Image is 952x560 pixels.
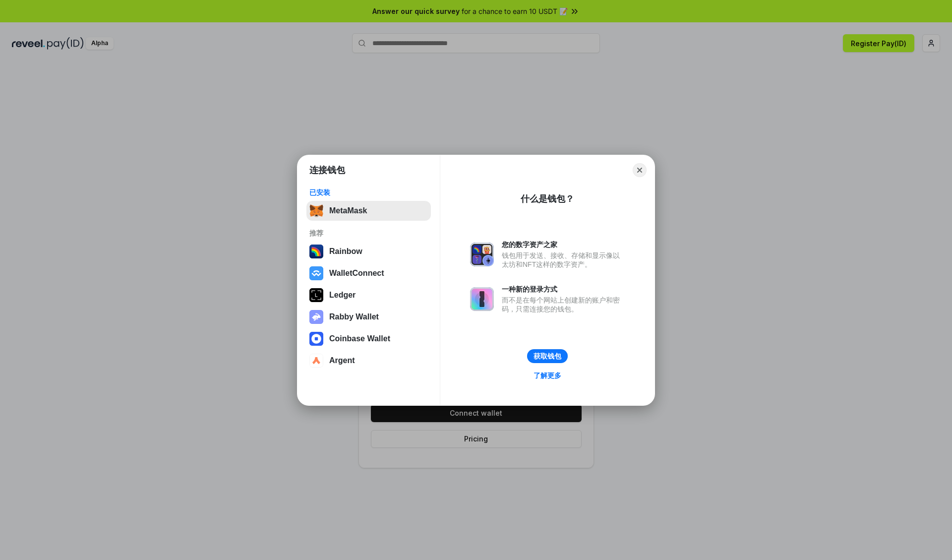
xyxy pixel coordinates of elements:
[329,247,362,256] div: Rainbow
[306,307,431,327] button: Rabby Wallet
[633,163,647,177] button: Close
[306,263,431,283] button: WalletConnect
[306,329,431,349] button: Coinbase Wallet
[309,266,323,280] img: svg+xml,%3Csvg%20width%3D%2228%22%20height%3D%2228%22%20viewBox%3D%220%200%2028%2028%22%20fill%3D...
[309,332,323,346] img: svg+xml,%3Csvg%20width%3D%2228%22%20height%3D%2228%22%20viewBox%3D%220%200%2028%2028%22%20fill%3D...
[527,349,568,363] button: 获取钱包
[306,351,431,371] button: Argent
[306,285,431,305] button: Ledger
[534,371,561,380] div: 了解更多
[309,288,323,302] img: svg+xml,%3Csvg%20xmlns%3D%22http%3A%2F%2Fwww.w3.org%2F2000%2Fsvg%22%20width%3D%2228%22%20height%3...
[470,287,494,311] img: svg+xml,%3Csvg%20xmlns%3D%22http%3A%2F%2Fwww.w3.org%2F2000%2Fsvg%22%20fill%3D%22none%22%20viewBox...
[502,296,625,313] div: 而不是在每个网站上创建新的账户和密码，只需连接您的钱包。
[329,269,384,278] div: WalletConnect
[528,369,567,382] a: 了解更多
[329,356,355,365] div: Argent
[329,206,367,215] div: MetaMask
[329,291,356,300] div: Ledger
[309,188,428,197] div: 已安装
[329,334,390,343] div: Coinbase Wallet
[534,352,561,361] div: 获取钱包
[309,354,323,368] img: svg+xml,%3Csvg%20width%3D%2228%22%20height%3D%2228%22%20viewBox%3D%220%200%2028%2028%22%20fill%3D...
[502,251,625,269] div: 钱包用于发送、接收、存储和显示像以太坊和NFT这样的数字资产。
[521,193,574,205] div: 什么是钱包？
[309,245,323,258] img: svg+xml,%3Csvg%20width%3D%22120%22%20height%3D%22120%22%20viewBox%3D%220%200%20120%20120%22%20fil...
[306,242,431,261] button: Rainbow
[309,164,345,176] h1: 连接钱包
[502,285,625,294] div: 一种新的登录方式
[309,229,428,238] div: 推荐
[306,201,431,221] button: MetaMask
[309,310,323,324] img: svg+xml,%3Csvg%20xmlns%3D%22http%3A%2F%2Fwww.w3.org%2F2000%2Fsvg%22%20fill%3D%22none%22%20viewBox...
[309,204,323,218] img: svg+xml,%3Csvg%20fill%3D%22none%22%20height%3D%2233%22%20viewBox%3D%220%200%2035%2033%22%20width%...
[470,243,494,266] img: svg+xml,%3Csvg%20xmlns%3D%22http%3A%2F%2Fwww.w3.org%2F2000%2Fsvg%22%20fill%3D%22none%22%20viewBox...
[329,312,379,321] div: Rabby Wallet
[502,240,625,249] div: 您的数字资产之家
